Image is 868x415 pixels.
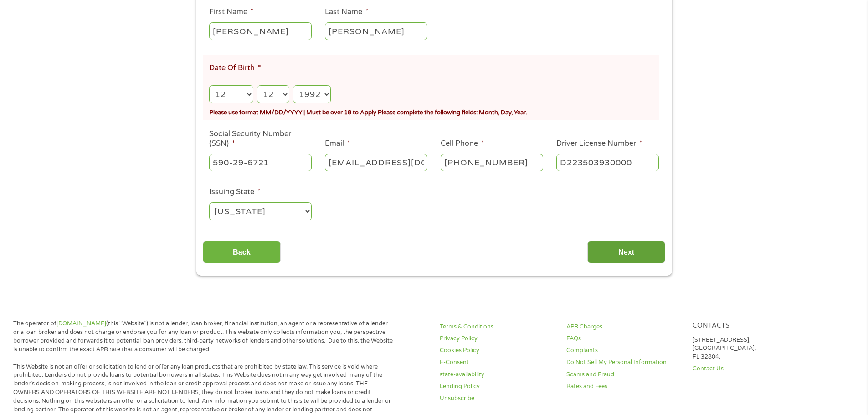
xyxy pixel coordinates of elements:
a: Cookies Policy [440,346,555,355]
a: Scams and Fraud [566,370,682,379]
label: First Name [209,7,254,17]
input: Smith [325,22,427,40]
input: 078-05-1120 [209,154,312,171]
label: Date Of Birth [209,63,261,73]
a: Rates and Fees [566,382,682,391]
input: john@gmail.com [325,154,427,171]
label: Issuing State [209,187,261,197]
label: Driver License Number [556,139,642,149]
a: state-availability [440,370,555,379]
p: The operator of (this “Website”) is not a lender, loan broker, financial institution, an agent or... [13,319,393,354]
a: [DOMAIN_NAME] [56,320,106,327]
input: (541) 754-3010 [441,154,543,171]
a: APR Charges [566,323,682,331]
input: Back [203,241,281,263]
label: Cell Phone [441,139,484,149]
a: Privacy Policy [440,334,555,343]
input: John [209,22,312,40]
a: E-Consent [440,358,555,367]
a: Lending Policy [440,382,555,391]
a: FAQs [566,334,682,343]
h4: Contacts [693,322,808,330]
input: Next [587,241,665,263]
label: Last Name [325,7,369,17]
a: Contact Us [693,364,808,373]
a: Complaints [566,346,682,355]
a: Do Not Sell My Personal Information [566,358,682,367]
a: Terms & Conditions [440,323,555,331]
a: Unsubscribe [440,394,555,403]
p: [STREET_ADDRESS], [GEOGRAPHIC_DATA], FL 32804. [693,336,808,362]
label: Email [325,139,350,149]
div: Please use format MM/DD/YYYY | Must be over 18 to Apply Please complete the following fields: Mon... [209,105,658,118]
label: Social Security Number (SSN) [209,129,312,149]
